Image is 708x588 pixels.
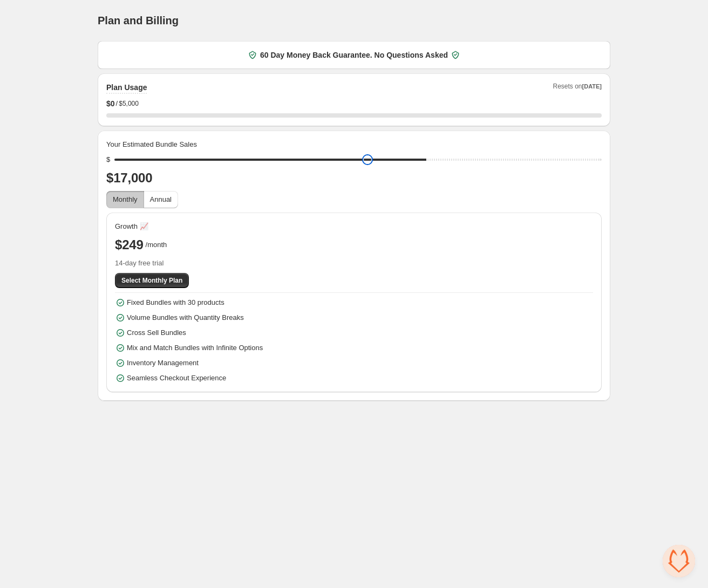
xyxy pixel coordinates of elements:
[115,236,144,254] span: $249
[119,99,139,108] span: $5,000
[106,169,602,187] h2: $17,000
[146,240,167,250] span: /month
[106,98,115,109] span: $ 0
[144,191,178,208] button: Annual
[127,343,263,353] span: Mix and Match Bundles with Infinite Options
[115,273,189,288] button: Select Monthly Plan
[553,82,602,94] span: Resets on
[106,154,110,165] div: $
[127,312,244,323] span: Volume Bundles with Quantity Breaks
[106,139,197,150] span: Your Estimated Bundle Sales
[663,545,695,577] div: Ouvrir le chat
[115,258,593,269] span: 14-day free trial
[260,50,448,60] span: 60 Day Money Back Guarantee. No Questions Asked
[127,373,226,384] span: Seamless Checkout Experience
[106,82,147,93] h2: Plan Usage
[127,297,224,308] span: Fixed Bundles with 30 products
[582,83,602,90] span: [DATE]
[113,195,138,203] span: Monthly
[106,191,144,208] button: Monthly
[98,14,179,27] h1: Plan and Billing
[127,358,199,368] span: Inventory Management
[115,221,148,232] span: Growth 📈
[121,276,182,285] span: Select Monthly Plan
[150,195,172,203] span: Annual
[106,98,602,109] div: /
[127,327,186,338] span: Cross Sell Bundles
